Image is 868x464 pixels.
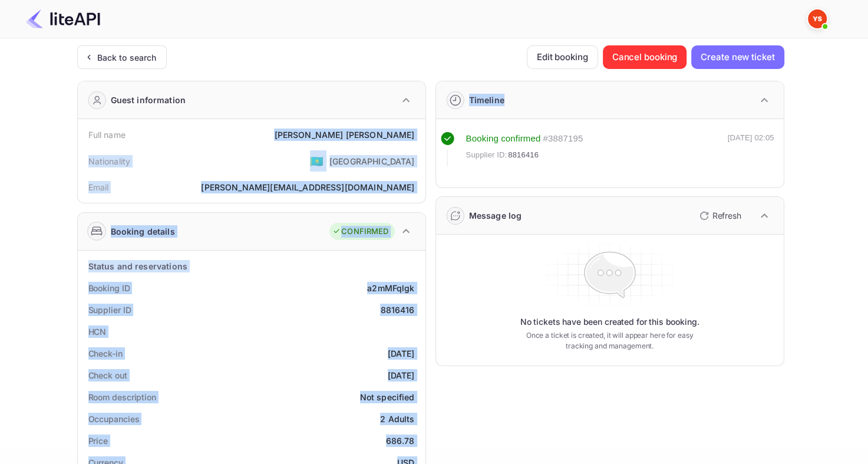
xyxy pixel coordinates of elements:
[111,94,186,106] div: Guest information
[517,330,703,351] p: Once a ticket is created, it will appear here for easy tracking and management.
[466,149,507,161] span: Supplier ID:
[88,155,131,167] div: Nationality
[329,155,415,167] div: [GEOGRAPHIC_DATA]
[520,316,699,328] p: No tickets have been created for this booking.
[88,282,130,294] div: Booking ID
[26,9,100,28] img: LiteAPI Logo
[543,132,583,146] div: # 3887195
[367,282,414,294] div: a2mMFqlgk
[388,369,415,381] div: [DATE]
[111,225,175,238] div: Booking details
[712,209,741,222] p: Refresh
[360,391,415,403] div: Not specified
[808,9,827,28] img: Yandex Support
[469,209,522,222] div: Message log
[692,206,746,225] button: Refresh
[388,347,415,360] div: [DATE]
[469,94,504,106] div: Timeline
[88,129,126,141] div: Full name
[201,181,414,193] div: [PERSON_NAME][EMAIL_ADDRESS][DOMAIN_NAME]
[88,260,187,272] div: Status and reservations
[88,181,109,193] div: Email
[527,45,598,69] button: Edit booking
[274,129,414,141] div: [PERSON_NAME] [PERSON_NAME]
[88,325,107,338] div: HCN
[386,435,415,447] div: 686.78
[380,413,414,425] div: 2 Adults
[691,45,784,69] button: Create new ticket
[603,45,687,69] button: Cancel booking
[380,304,414,316] div: 8816416
[728,132,774,166] div: [DATE] 02:05
[88,369,127,381] div: Check out
[88,413,140,425] div: Occupancies
[466,132,541,146] div: Booking confirmed
[508,149,539,161] span: 8816416
[310,150,324,172] span: United States
[97,51,157,64] div: Back to search
[332,226,388,238] div: CONFIRMED
[88,304,131,316] div: Supplier ID
[88,391,156,403] div: Room description
[88,435,108,447] div: Price
[88,347,123,360] div: Check-in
